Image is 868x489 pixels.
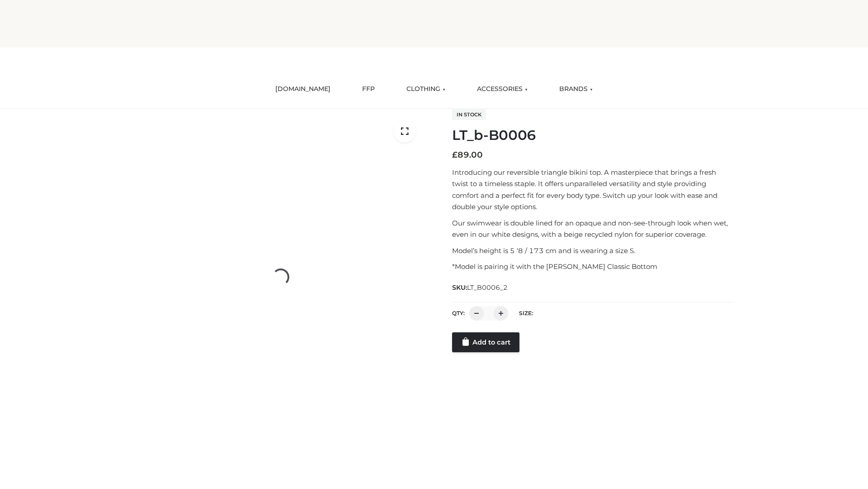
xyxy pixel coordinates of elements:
span: £ [452,150,458,160]
p: *Model is pairing it with the [PERSON_NAME] Classic Bottom [452,261,734,273]
span: In stock [452,109,486,120]
a: FFP [355,79,382,99]
a: ACCESSORIES [470,79,534,99]
label: QTY: [452,310,465,316]
span: LT_B0006_2 [467,283,508,292]
p: Model’s height is 5 ‘8 / 173 cm and is wearing a size S. [452,245,734,257]
span: SKU: [452,282,509,293]
a: [DOMAIN_NAME] [269,79,337,99]
a: CLOTHING [400,79,452,99]
a: Add to cart [452,332,519,352]
h1: LT_b-B0006 [452,127,734,144]
p: Introducing our reversible triangle bikini top. A masterpiece that brings a fresh twist to a time... [452,167,734,213]
label: Size: [519,310,533,316]
bdi: 89.00 [452,150,483,160]
a: BRANDS [552,79,599,99]
p: Our swimwear is double lined for an opaque and non-see-through look when wet, even in our white d... [452,217,734,240]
